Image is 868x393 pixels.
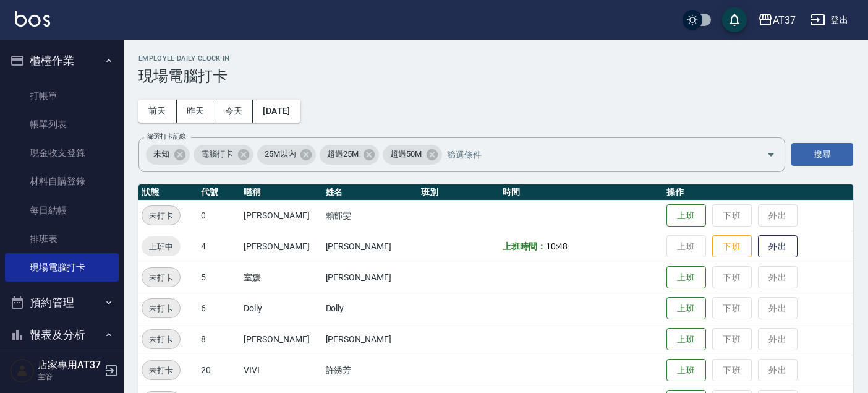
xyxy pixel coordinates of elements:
a: 每日結帳 [5,196,119,225]
a: 帳單列表 [5,110,119,139]
td: VIVI [240,355,322,386]
button: 上班 [666,328,706,351]
button: 昨天 [177,100,215,123]
button: 上班 [666,204,706,227]
button: 上班 [666,266,706,289]
button: 報表及分析 [5,319,119,351]
input: 篩選條件 [444,144,745,165]
th: 代號 [198,184,240,201]
td: 賴郁雯 [323,200,418,231]
td: 20 [198,355,240,386]
div: 超過25M [320,145,379,165]
td: 8 [198,324,240,355]
td: [PERSON_NAME] [323,262,418,293]
th: 操作 [663,184,853,201]
th: 姓名 [323,184,418,201]
button: 登出 [806,9,853,32]
td: Dolly [323,293,418,324]
td: 5 [198,262,240,293]
span: 未知 [146,148,177,160]
h3: 現場電腦打卡 [138,67,853,85]
td: [PERSON_NAME] [240,231,322,262]
div: AT37 [773,12,796,28]
td: [PERSON_NAME] [323,324,418,355]
span: 超過50M [383,148,429,160]
a: 材料自購登錄 [5,167,119,196]
span: 25M以內 [257,148,304,160]
td: 室媛 [240,262,322,293]
td: [PERSON_NAME] [240,200,322,231]
a: 排班表 [5,225,119,253]
div: 25M以內 [257,145,317,165]
td: [PERSON_NAME] [323,231,418,262]
button: 前天 [138,100,177,123]
button: Open [761,145,781,165]
button: 櫃檯作業 [5,45,119,77]
p: 主管 [38,371,101,382]
td: Dolly [240,293,322,324]
div: 未知 [146,145,190,165]
label: 篩選打卡記錄 [147,132,186,141]
span: 未打卡 [142,209,180,222]
button: 今天 [215,100,253,123]
td: 0 [198,200,240,231]
button: 搜尋 [791,143,853,166]
button: 下班 [712,235,752,258]
b: 上班時間： [503,241,546,251]
h2: Employee Daily Clock In [138,54,853,63]
button: save [722,7,747,32]
button: 上班 [666,359,706,382]
a: 現場電腦打卡 [5,253,119,282]
a: 打帳單 [5,82,119,110]
th: 班別 [418,184,500,201]
h5: 店家專用AT37 [38,359,101,371]
span: 10:48 [546,241,568,251]
span: 未打卡 [142,302,180,315]
td: [PERSON_NAME] [240,324,322,355]
div: 電腦打卡 [194,145,253,165]
button: 預約管理 [5,287,119,319]
a: 現金收支登錄 [5,139,119,167]
th: 狀態 [138,184,198,201]
span: 未打卡 [142,271,180,284]
span: 未打卡 [142,333,180,346]
button: 外出 [758,235,798,258]
span: 超過25M [320,148,366,160]
img: Person [10,358,35,383]
button: [DATE] [253,100,300,123]
th: 時間 [500,184,663,201]
td: 4 [198,231,240,262]
img: Logo [15,11,50,27]
span: 上班中 [142,240,181,253]
button: 上班 [666,297,706,320]
span: 電腦打卡 [194,148,240,160]
div: 超過50M [383,145,442,165]
span: 未打卡 [142,364,180,377]
button: AT37 [753,7,801,33]
td: 6 [198,293,240,324]
td: 許綉芳 [323,355,418,386]
th: 暱稱 [240,184,322,201]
